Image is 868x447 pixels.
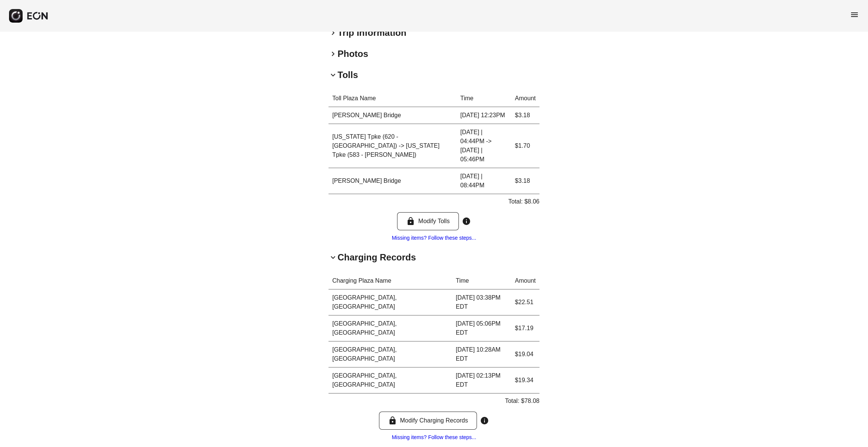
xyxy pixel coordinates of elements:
span: lock [388,416,397,425]
td: $3.18 [511,107,539,124]
td: $19.04 [511,341,539,367]
th: Toll Plaza Name [329,90,457,107]
td: $3.18 [511,168,539,194]
a: Missing items? Follow these steps... [392,434,476,440]
td: [US_STATE] Tpke (620 - [GEOGRAPHIC_DATA]) -> [US_STATE] Tpke (583 - [PERSON_NAME]) [329,124,457,168]
p: Total: $8.06 [508,197,539,206]
td: [GEOGRAPHIC_DATA], [GEOGRAPHIC_DATA] [329,341,452,367]
td: $22.51 [511,289,539,315]
span: info [462,217,471,226]
td: [DATE] 03:38PM EDT [452,289,511,315]
td: [PERSON_NAME] Bridge [329,168,457,194]
h2: Tolls [338,69,358,81]
td: [DATE] 02:13PM EDT [452,367,511,393]
th: Time [457,90,511,107]
h2: Trip Information [338,27,406,39]
span: info [480,416,489,425]
td: [PERSON_NAME] Bridge [329,107,457,124]
td: [DATE] | 08:44PM [457,168,511,194]
span: keyboard_arrow_right [329,49,338,58]
span: keyboard_arrow_down [329,70,338,80]
button: Modify Charging Records [379,412,477,430]
span: lock [406,217,415,226]
td: [GEOGRAPHIC_DATA], [GEOGRAPHIC_DATA] [329,289,452,315]
td: [GEOGRAPHIC_DATA], [GEOGRAPHIC_DATA] [329,315,452,341]
p: Total: $78.08 [505,396,539,406]
td: [DATE] 05:06PM EDT [452,315,511,341]
a: Missing items? Follow these steps... [392,235,476,241]
th: Time [452,272,511,289]
button: Modify Tolls [397,212,458,230]
td: $1.70 [511,124,539,168]
th: Amount [511,272,539,289]
td: [DATE] 12:23PM [457,107,511,124]
td: [DATE] 10:28AM EDT [452,341,511,367]
h2: Charging Records [338,251,416,263]
td: [GEOGRAPHIC_DATA], [GEOGRAPHIC_DATA] [329,367,452,393]
td: [DATE] | 04:44PM -> [DATE] | 05:46PM [457,124,511,168]
span: menu [850,10,859,19]
td: $19.34 [511,367,539,393]
td: $17.19 [511,315,539,341]
th: Charging Plaza Name [329,272,452,289]
th: Amount [511,90,539,107]
span: keyboard_arrow_right [329,28,338,37]
span: keyboard_arrow_down [329,253,338,262]
h2: Photos [338,48,368,60]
